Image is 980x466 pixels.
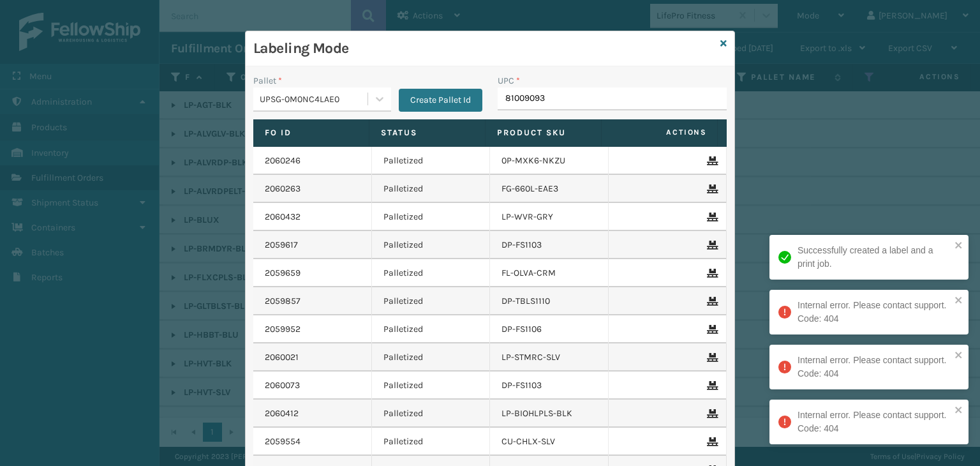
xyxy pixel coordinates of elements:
a: 2060263 [265,183,301,195]
button: Create Pallet Id [399,89,482,112]
i: Remove From Pallet [707,409,715,418]
i: Remove From Pallet [707,241,715,250]
td: FL-OLVA-CRM [490,259,609,287]
td: Palletized [372,343,491,372]
td: Palletized [372,259,491,287]
td: Palletized [372,203,491,231]
td: LP-STMRC-SLV [490,343,609,372]
a: 2059952 [265,323,301,336]
td: DP-FS1103 [490,372,609,400]
td: Palletized [372,428,491,456]
td: Palletized [372,315,491,343]
div: Internal error. Please contact support. Code: 404 [798,354,951,380]
a: 2059554 [265,435,301,448]
i: Remove From Pallet [707,325,715,334]
button: close [954,240,963,252]
div: Successfully created a label and a print job. [798,244,951,271]
td: Palletized [372,147,491,175]
h3: Labeling Mode [253,39,715,58]
td: DP-FS1103 [490,231,609,259]
i: Remove From Pallet [707,353,715,362]
i: Remove From Pallet [707,184,715,193]
td: FG-660L-EAE3 [490,175,609,203]
label: UPC [498,74,520,87]
a: 2060073 [265,379,300,392]
div: UPSG-0M0NC4LAE0 [260,93,369,106]
i: Remove From Pallet [707,269,715,278]
i: Remove From Pallet [707,437,715,446]
td: Palletized [372,287,491,315]
div: Internal error. Please contact support. Code: 404 [798,299,951,326]
td: Palletized [372,231,491,259]
i: Remove From Pallet [707,381,715,390]
td: Palletized [372,175,491,203]
a: 2059617 [265,239,298,252]
td: Palletized [372,372,491,400]
div: Internal error. Please contact support. Code: 404 [798,409,951,435]
button: close [954,295,963,307]
span: Actions [605,122,715,143]
label: Status [381,127,473,139]
button: close [954,405,963,417]
label: Product SKU [497,127,590,139]
td: DP-FS1106 [490,315,609,343]
a: 2060412 [265,407,299,420]
td: LP-WVR-GRY [490,203,609,231]
label: Fo Id [265,127,357,139]
a: 2060246 [265,154,301,167]
i: Remove From Pallet [707,297,715,306]
td: DP-TBLS1110 [490,287,609,315]
a: 2059857 [265,295,301,308]
label: Pallet [253,74,282,87]
td: Palletized [372,400,491,428]
a: 2060021 [265,351,299,364]
a: 2060432 [265,211,301,223]
i: Remove From Pallet [707,156,715,165]
td: CU-CHLX-SLV [490,428,609,456]
td: LP-BIOHLPLS-BLK [490,400,609,428]
button: close [954,350,963,362]
td: 0P-MXK6-NKZU [490,147,609,175]
a: 2059659 [265,267,301,280]
i: Remove From Pallet [707,213,715,222]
